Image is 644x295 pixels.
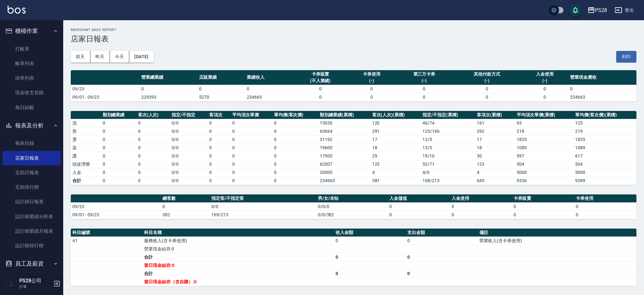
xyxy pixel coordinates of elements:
[515,160,574,168] td: 504
[3,117,61,134] button: 報表及分析
[272,144,319,152] td: 0
[137,127,170,135] td: 0
[293,93,348,101] td: 0
[421,127,475,135] td: 125 / 166
[208,152,231,160] td: 0
[143,229,334,237] th: 科目名稱
[475,160,515,168] td: 123
[231,152,272,160] td: 0
[574,202,636,211] td: 0
[101,127,137,135] td: 0
[208,144,231,152] td: 0
[3,255,61,272] button: 員工及薪資
[395,85,453,93] td: 0
[318,127,370,135] td: 63664
[3,180,61,194] a: 互助排行榜
[3,224,61,238] a: 設計師業績月報表
[71,237,143,245] td: A1
[272,176,319,185] td: 0
[388,211,450,219] td: 0
[170,160,208,168] td: 0 / 0
[161,202,210,211] td: 0
[197,85,245,93] td: 0
[406,237,477,245] td: 0
[137,135,170,144] td: 0
[316,194,388,203] th: 男/女/未知
[231,144,272,152] td: 0
[170,152,208,160] td: 0 / 0
[3,23,61,39] button: 櫃檯作業
[143,253,334,261] td: 合計
[137,152,170,160] td: 0
[349,77,394,84] div: (-)
[478,237,636,245] td: 營業收入(含卡券使用)
[515,168,574,176] td: 5000
[208,176,231,185] td: 0
[406,253,477,261] td: 0
[143,278,334,286] td: 當日現金結存（含自購）:0
[616,51,636,63] button: 列印
[170,176,208,185] td: 0/0
[161,211,210,219] td: 382
[318,152,370,160] td: 17900
[170,168,208,176] td: 0 / 0
[450,211,512,219] td: 0
[210,211,316,219] td: 169/213
[522,77,567,84] div: (-)
[334,253,406,261] td: 0
[515,135,574,144] td: 1835
[143,269,334,278] td: 合計
[3,209,61,224] a: 設計師業績分析表
[71,229,636,286] table: a dense table
[170,135,208,144] td: 0 / 0
[515,152,574,160] td: 597
[210,194,316,203] th: 指定客/不指定客
[574,168,636,176] td: 5000
[231,127,272,135] td: 0
[348,85,395,93] td: 0
[450,202,512,211] td: 0
[515,119,574,127] td: 93
[71,176,101,185] td: 合計
[3,272,61,288] button: 紅利點數設定
[595,6,607,14] div: PS28
[574,119,636,127] td: 125
[475,176,515,185] td: 645
[71,194,636,219] table: a dense table
[71,111,636,185] table: a dense table
[101,135,137,144] td: 0
[371,152,421,160] td: 29
[210,202,316,211] td: 0/0
[371,168,421,176] td: 4
[90,51,110,63] button: 昨天
[318,176,370,185] td: 234663
[272,152,319,160] td: 0
[475,135,515,144] td: 17
[208,135,231,144] td: 0
[371,135,421,144] td: 17
[316,211,388,219] td: 0/0/382
[5,277,18,290] img: Person
[101,144,137,152] td: 0
[371,119,421,127] td: 120
[388,194,450,203] th: 入金儲值
[140,93,197,101] td: 229393
[272,111,319,119] th: 單均價(客次價)
[395,93,453,101] td: 0
[316,202,388,211] td: 0/0/0
[521,85,568,93] td: 0
[110,51,130,63] button: 今天
[475,152,515,160] td: 30
[101,119,137,127] td: 0
[19,284,52,290] p: 打單
[388,202,450,211] td: 0
[245,93,293,101] td: 234663
[574,176,636,185] td: 9389
[143,261,334,269] td: 當日現金結存:0
[318,168,370,176] td: 20000
[371,144,421,152] td: 18
[334,269,406,278] td: 0
[574,194,636,203] th: 卡券使用
[574,127,636,135] td: 219
[421,144,475,152] td: 13 / 5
